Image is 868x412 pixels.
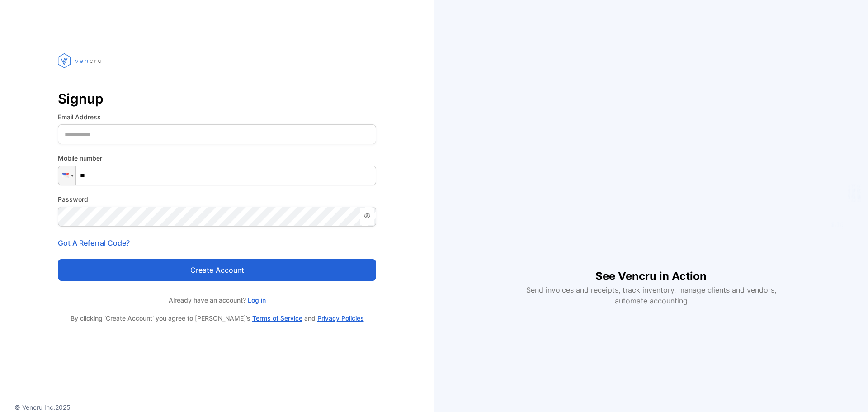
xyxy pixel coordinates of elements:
[58,88,376,109] p: Signup
[58,112,376,122] label: Email Address
[58,166,75,185] div: United States: + 1
[58,194,376,204] label: Password
[58,259,376,281] button: Create account
[58,314,376,323] p: By clicking ‘Create Account’ you agree to [PERSON_NAME]’s and
[595,254,707,284] h1: See Vencru in Action
[317,314,364,322] a: Privacy Policies
[58,36,103,85] img: vencru logo
[58,295,376,305] p: Already have an account?
[520,106,782,254] iframe: YouTube video player
[58,237,376,248] p: Got A Referral Code?
[252,314,302,322] a: Terms of Service
[521,284,781,306] p: Send invoices and receipts, track inventory, manage clients and vendors, automate accounting
[58,153,376,163] label: Mobile number
[246,296,266,304] a: Log in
